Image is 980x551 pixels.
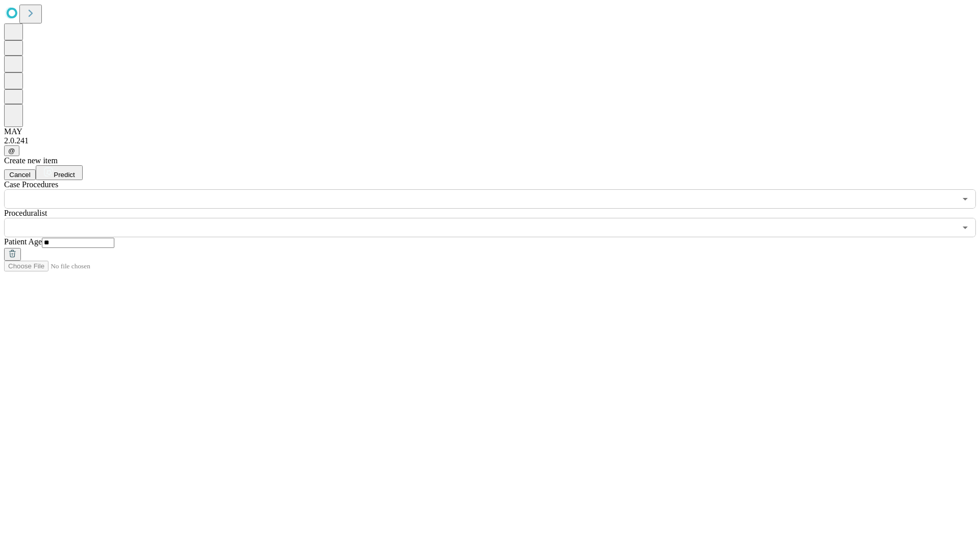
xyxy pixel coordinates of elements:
span: Proceduralist [4,209,47,217]
span: @ [8,147,15,155]
span: Create new item [4,156,58,165]
button: Open [958,192,972,206]
div: MAY [4,127,976,136]
span: Cancel [9,171,31,179]
button: Predict [36,165,83,180]
span: Predict [54,171,75,179]
button: @ [4,145,19,156]
button: Cancel [4,169,36,180]
span: Scheduled Procedure [4,180,58,189]
div: 2.0.241 [4,136,976,145]
span: Patient Age [4,237,42,246]
button: Open [958,220,972,235]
